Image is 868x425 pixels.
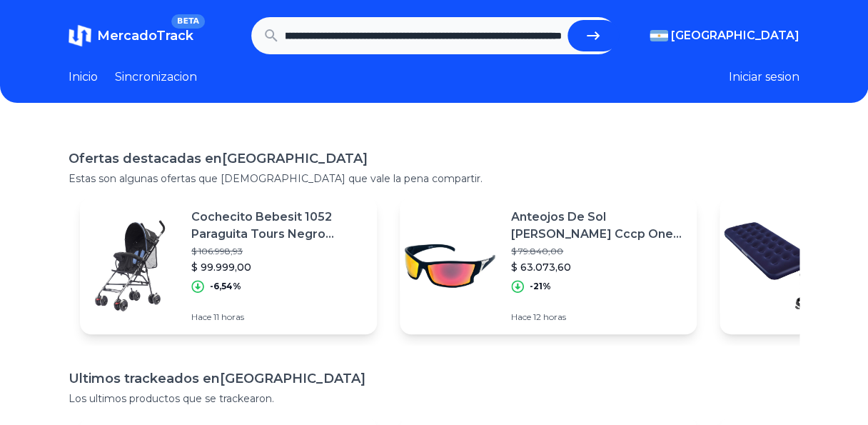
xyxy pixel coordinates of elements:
span: [GEOGRAPHIC_DATA] [671,27,799,44]
h1: Ofertas destacadas en [GEOGRAPHIC_DATA] [69,149,799,169]
p: Cochecito Bebesit 1052 Paraguita Tours Negro Celeste Color Negro/celeste [191,209,365,243]
img: Featured image [400,216,500,316]
h1: Ultimos trackeados en [GEOGRAPHIC_DATA] [69,369,799,389]
p: Hace 11 horas [191,311,365,323]
p: Hace 12 horas [511,311,685,323]
img: Featured image [80,216,180,316]
p: $ 63.073,60 [511,260,685,274]
p: $ 99.999,00 [191,260,365,274]
a: MercadoTrackBETA [69,24,193,47]
p: $ 106.998,93 [191,246,365,257]
p: Los ultimos productos que se trackearon. [69,391,799,406]
p: Anteojos De Sol [PERSON_NAME] Cccp One Size Con [PERSON_NAME] G-flex Color Negro Mate, Lente Roja... [511,209,685,243]
p: Estas son algunas ofertas que [DEMOGRAPHIC_DATA] que vale la pena compartir. [69,171,799,186]
a: Sincronizacion [115,69,197,86]
p: -6,54% [210,281,241,292]
p: -21% [530,281,551,292]
img: MercadoTrack [69,24,91,47]
a: Inicio [69,69,98,86]
span: BETA [171,14,205,29]
button: [GEOGRAPHIC_DATA] [650,27,799,44]
p: $ 79.840,00 [511,246,685,257]
span: MercadoTrack [97,28,193,44]
a: Featured imageAnteojos De Sol [PERSON_NAME] Cccp One Size Con [PERSON_NAME] G-flex Color Negro Ma... [400,197,697,334]
button: Iniciar sesion [729,69,799,86]
a: Featured imageCochecito Bebesit 1052 Paraguita Tours Negro Celeste Color Negro/celeste$ 106.998,9... [80,197,377,334]
img: Featured image [720,216,819,316]
img: Argentina [650,30,668,41]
